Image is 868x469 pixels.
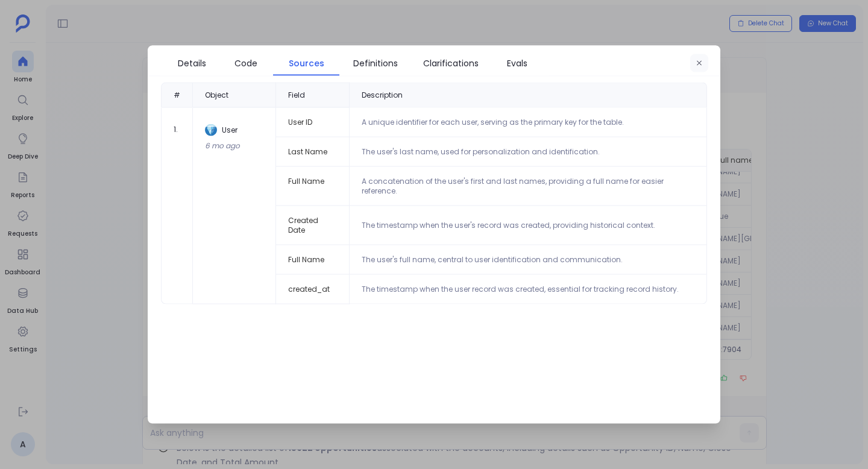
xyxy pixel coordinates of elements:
td: The timestamp when the user record was created, essential for tracking record history. [350,275,707,304]
td: Full Name [276,245,350,275]
td: A concatenation of the user's first and last names, providing a full name for easier reference. [350,167,707,206]
td: The user's full name, central to user identification and communication. [350,245,707,275]
div: Description [350,83,707,108]
td: Created Date [276,206,350,245]
span: 1 . [174,124,178,134]
span: Clarifications [423,57,479,70]
td: The user's last name, used for personalization and identification. [350,137,707,167]
td: A unique identifier for each user, serving as the primary key for the table. [350,108,707,137]
td: created_at [276,275,350,304]
div: User [205,124,263,136]
span: Definitions [353,57,398,70]
span: Code [234,57,257,70]
td: Last Name [276,137,350,167]
span: Details [178,57,206,70]
div: 6 mo ago [205,141,263,151]
div: Object [193,83,276,108]
span: Evals [507,57,527,70]
span: Sources [289,57,324,70]
td: The timestamp when the user's record was created, providing historical context. [350,206,707,245]
td: User ID [276,108,350,137]
div: Field [276,83,350,108]
td: Full Name [276,167,350,206]
div: # [161,83,193,108]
